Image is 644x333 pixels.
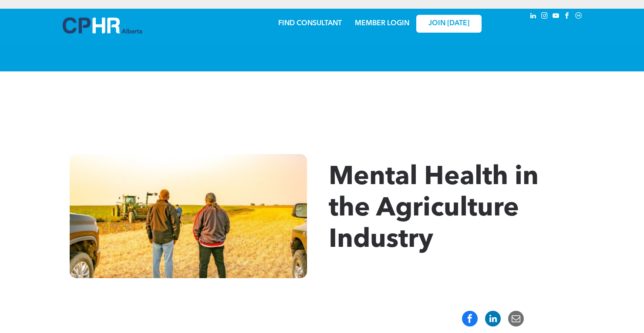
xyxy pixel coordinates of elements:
[428,20,469,28] span: JOIN [DATE]
[329,165,539,253] span: Mental Health in the Agriculture Industry
[529,11,538,23] a: linkedin
[355,20,409,27] a: MEMBER LOGIN
[574,11,583,23] a: Social network
[416,15,482,33] a: JOIN [DATE]
[563,11,572,23] a: facebook
[278,20,342,27] a: FIND CONSULTANT
[551,11,561,23] a: youtube
[63,17,142,34] img: A blue and white logo for cp alberta
[540,11,550,23] a: instagram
